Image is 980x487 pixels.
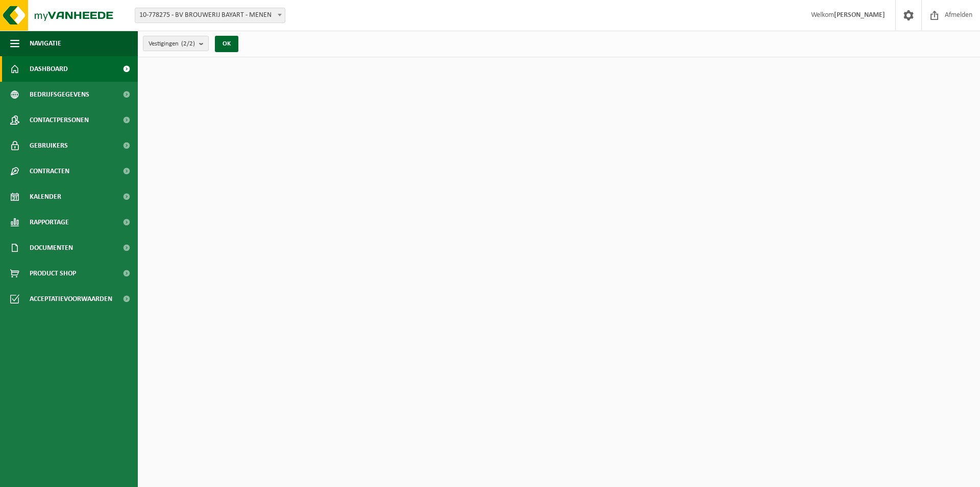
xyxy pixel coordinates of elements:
[149,36,195,52] span: Vestigingen
[30,31,61,56] span: Navigatie
[181,40,195,47] count: (2/2)
[143,36,209,51] button: Vestigingen(2/2)
[30,82,89,107] span: Bedrijfsgegevens
[135,8,285,23] span: 10-778275 - BV BROUWERIJ BAYART - MENEN
[30,158,69,184] span: Contracten
[30,184,61,210] span: Kalender
[30,133,68,158] span: Gebruikers
[30,261,76,286] span: Product Shop
[30,286,112,312] span: Acceptatievoorwaarden
[30,107,89,133] span: Contactpersonen
[834,11,885,19] strong: [PERSON_NAME]
[135,8,285,22] span: 10-778275 - BV BROUWERIJ BAYART - MENEN
[215,36,238,52] button: OK
[30,56,68,82] span: Dashboard
[30,210,69,235] span: Rapportage
[30,235,73,261] span: Documenten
